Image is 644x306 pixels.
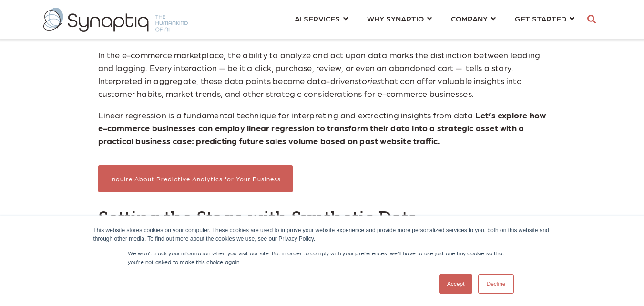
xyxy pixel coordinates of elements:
a: COMPANY [451,10,496,27]
img: synaptiq logo-2 [43,8,188,32]
p: Linear regression is a fundamental technique for interpreting and extracting insights from data. [98,108,546,147]
strong: Let’s explore how e-commerce businesses can employ linear regression to transform their data into... [98,110,546,146]
a: Accept [439,274,473,294]
a: WHY SYNAPTIQ [367,10,432,27]
a: GET STARTED [515,10,574,27]
em: stories [355,75,381,85]
a: AI SERVICES [295,10,348,27]
span: WHY SYNAPTIQ [367,12,424,25]
span: AI SERVICES [295,12,340,25]
span: COMPANY [451,12,488,25]
div: This website stores cookies on your computer. These cookies are used to improve your website expe... [93,226,551,243]
span: GET STARTED [515,12,566,25]
nav: menu [285,2,584,37]
p: We won't track your information when you visit our site. But in order to comply with your prefere... [128,249,517,266]
p: In the e-commerce marketplace, the ability to analyze and act upon data marks the distinction bet... [98,48,546,100]
a: Inquire About Predictive Analytics for Your Business [98,165,293,192]
h3: Setting the Stage with Synthetic Data [98,207,546,230]
a: Decline [478,274,513,294]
